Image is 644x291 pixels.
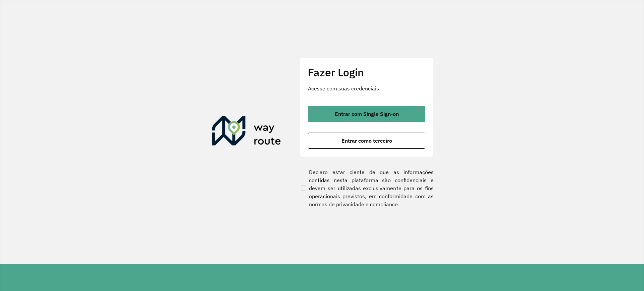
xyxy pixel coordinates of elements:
p: Acesse com suas credenciais [308,84,425,92]
button: button [308,106,425,122]
button: button [308,133,425,149]
img: Roteirizador AmbevTech [212,116,281,148]
span: Entrar com Single Sign-on [335,111,399,117]
span: Entrar como terceiro [341,138,392,143]
h2: Fazer Login [308,66,425,79]
label: Declaro estar ciente de que as informações contidas nesta plataforma são confidenciais e devem se... [300,168,434,208]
